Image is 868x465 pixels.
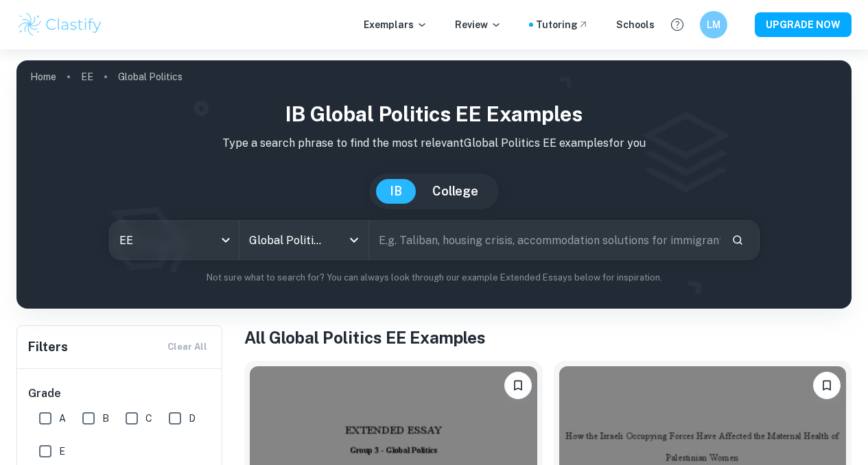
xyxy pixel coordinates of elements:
[16,11,104,38] img: Clastify logo
[376,179,416,204] button: IB
[364,17,427,32] p: Exemplars
[189,411,196,426] span: D
[118,69,183,84] p: Global Politics
[27,99,841,130] h1: IB Global Politics EE examples
[244,325,852,350] h1: All Global Politics EE Examples
[28,385,212,402] h6: Grade
[59,444,65,459] span: E
[81,67,93,86] a: EE
[616,17,655,32] a: Schools
[813,372,841,399] button: Bookmark
[504,372,532,399] button: Bookmark
[369,221,720,259] input: E.g. Taliban, housing crisis, accommodation solutions for immigrants...
[700,11,727,38] button: LM
[145,411,152,426] span: C
[419,179,492,204] button: College
[27,135,841,152] p: Type a search phrase to find the most relevant Global Politics EE examples for you
[666,13,689,36] button: Help and Feedback
[27,271,841,285] p: Not sure what to search for? You can always look through our example Extended Essays below for in...
[755,12,852,37] button: UPGRADE NOW
[16,60,852,309] img: profile cover
[455,17,502,32] p: Review
[536,17,589,32] a: Tutoring
[102,411,109,426] span: B
[726,228,749,252] button: Search
[344,230,364,250] button: Open
[30,67,56,86] a: Home
[59,411,66,426] span: A
[28,337,68,357] h6: Filters
[110,221,239,259] div: EE
[706,17,722,32] h6: LM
